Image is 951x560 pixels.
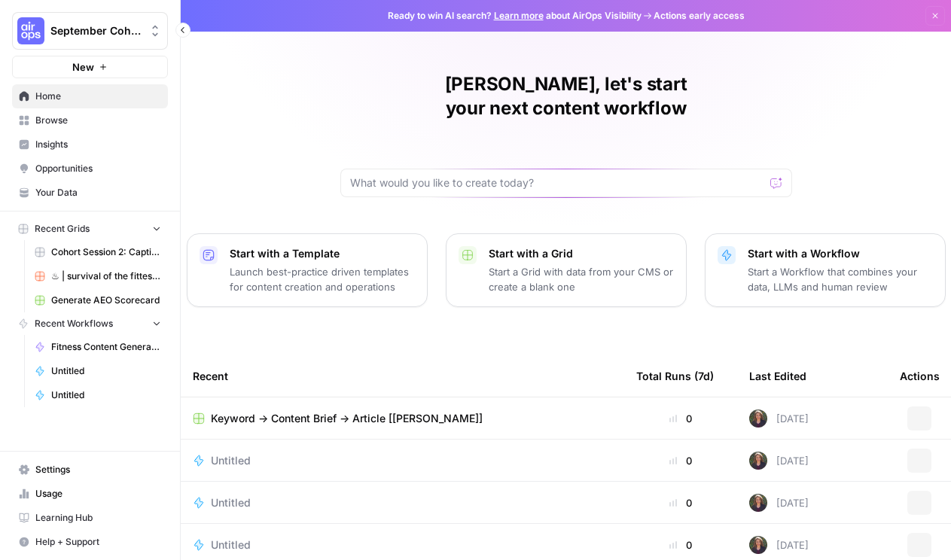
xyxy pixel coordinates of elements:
div: 0 [636,453,725,468]
span: Actions early access [654,9,745,23]
a: Learn more [494,10,544,21]
span: Generate AEO Scorecard [51,294,161,307]
span: Usage [35,487,161,501]
div: [DATE] [749,452,809,470]
span: Untitled [211,495,251,510]
p: Start with a Workflow [748,246,933,261]
div: [DATE] [749,494,809,512]
a: Untitled [193,453,612,468]
div: [DATE] [749,536,809,554]
img: prdtoxkaflvh0v91efe6wt880b6h [749,409,767,428]
button: Start with a TemplateLaunch best-practice driven templates for content creation and operations [187,233,428,307]
a: Fitness Content Generator (Micah) [28,335,168,359]
p: Launch best-practice driven templates for content creation and operations [230,264,415,294]
a: Home [12,84,168,108]
button: Workspace: September Cohort [12,12,168,50]
a: Settings [12,458,168,482]
div: 0 [636,495,725,510]
a: Learning Hub [12,506,168,530]
button: Recent Grids [12,218,168,240]
button: New [12,56,168,78]
img: prdtoxkaflvh0v91efe6wt880b6h [749,494,767,512]
span: Recent Grids [35,222,90,236]
span: Learning Hub [35,511,161,525]
p: Start with a Grid [489,246,674,261]
span: Cohort Session 2: Caption Generation Grid [51,245,161,259]
a: Cohort Session 2: Caption Generation Grid [28,240,168,264]
span: Settings [35,463,161,476]
input: What would you like to create today? [350,175,764,190]
h1: [PERSON_NAME], let's start your next content workflow [340,72,792,120]
span: Your Data [35,186,161,199]
a: Untitled [193,537,612,552]
a: Your Data [12,181,168,205]
span: Untitled [211,453,251,468]
span: Ready to win AI search? about AirOps Visibility [388,9,642,23]
span: Opportunities [35,162,161,175]
button: Start with a WorkflowStart a Workflow that combines your data, LLMs and human review [705,233,946,307]
a: Untitled [28,383,168,407]
a: ♨︎ | survival of the fittest ™ | ([PERSON_NAME]) [28,264,168,288]
span: Home [35,90,161,103]
p: Start with a Template [230,246,415,261]
a: Usage [12,482,168,506]
div: 0 [636,411,725,426]
span: Help + Support [35,535,161,549]
a: Generate AEO Scorecard [28,288,168,312]
a: Opportunities [12,157,168,181]
div: Last Edited [749,355,806,397]
span: Untitled [51,388,161,402]
a: Untitled [28,359,168,383]
span: Browse [35,114,161,127]
button: Recent Workflows [12,312,168,335]
p: Start a Workflow that combines your data, LLMs and human review [748,264,933,294]
span: Insights [35,138,161,151]
span: Recent Workflows [35,317,113,330]
div: 0 [636,537,725,552]
button: Help + Support [12,530,168,554]
a: Keyword -> Content Brief -> Article [[PERSON_NAME]] [193,411,612,426]
div: [DATE] [749,409,809,428]
img: September Cohort Logo [17,17,44,44]
a: Browse [12,108,168,132]
div: Actions [900,355,940,397]
img: prdtoxkaflvh0v91efe6wt880b6h [749,452,767,470]
a: Untitled [193,495,612,510]
span: New [72,59,94,75]
span: September Cohort [50,23,142,38]
span: Untitled [51,364,161,378]
img: prdtoxkaflvh0v91efe6wt880b6h [749,536,767,554]
div: Total Runs (7d) [636,355,714,397]
p: Start a Grid with data from your CMS or create a blank one [489,264,674,294]
span: Untitled [211,537,251,552]
span: Fitness Content Generator (Micah) [51,340,161,354]
span: Keyword -> Content Brief -> Article [[PERSON_NAME]] [211,411,483,426]
span: ♨︎ | survival of the fittest ™ | ([PERSON_NAME]) [51,269,161,283]
div: Recent [193,355,612,397]
a: Insights [12,132,168,157]
button: Start with a GridStart a Grid with data from your CMS or create a blank one [446,233,687,307]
